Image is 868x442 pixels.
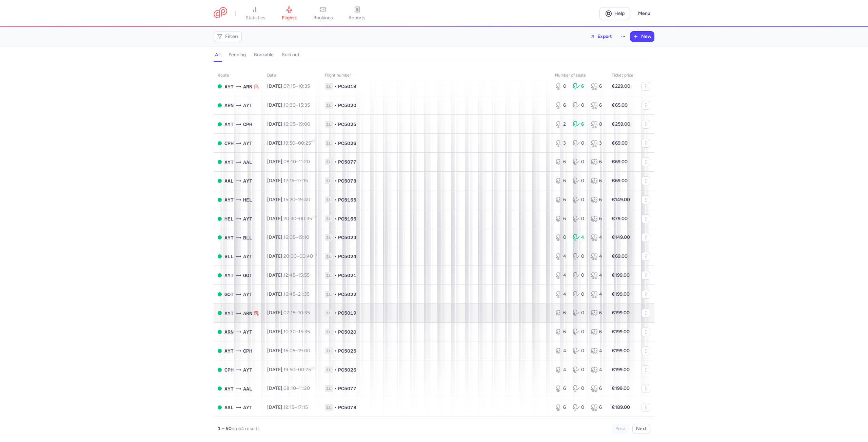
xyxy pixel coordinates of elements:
[267,102,310,108] span: [DATE],
[283,140,315,146] span: –
[338,291,356,298] span: PC5022
[224,177,234,185] span: AAL
[283,83,310,89] span: –
[608,70,637,81] th: Ticket price
[338,310,356,316] span: PC5019
[334,348,337,354] span: •
[591,291,604,298] div: 4
[298,310,310,316] time: 10:35
[283,121,295,127] time: 16:05
[298,121,310,127] time: 19:00
[283,385,296,391] time: 08:10
[224,196,234,204] span: AYT
[267,291,310,297] span: [DATE],
[243,140,252,147] span: AYT
[299,385,310,391] time: 11:20
[283,216,296,222] time: 20:30
[573,404,586,411] div: 0
[555,291,568,298] div: 4
[555,177,568,184] div: 6
[263,70,321,81] th: date
[573,159,586,165] div: 0
[338,177,356,184] span: PC5078
[334,121,337,128] span: •
[283,348,310,354] span: –
[555,253,568,260] div: 4
[338,159,356,165] span: PC5077
[573,272,586,279] div: 0
[299,159,310,165] time: 11:20
[555,234,568,241] div: 0
[573,385,586,392] div: 0
[298,102,310,108] time: 15:35
[243,366,252,374] span: AYT
[283,272,295,278] time: 12:45
[283,159,296,165] time: 08:10
[224,291,234,298] span: GOT
[225,34,239,39] span: Filters
[334,83,337,90] span: •
[338,404,356,411] span: PC5078
[215,52,220,58] h4: all
[591,348,604,354] div: 4
[334,291,337,298] span: •
[612,140,628,146] strong: €69.00
[338,83,356,90] span: PC5019
[334,140,337,147] span: •
[321,70,551,81] th: Flight number
[282,15,297,21] span: flights
[555,121,568,128] div: 2
[325,215,333,222] span: 1L
[325,140,333,147] span: 1L
[573,291,586,298] div: 0
[591,234,604,241] div: 4
[311,139,315,144] sup: +1
[254,52,274,58] h4: bookable
[338,329,356,335] span: PC5020
[298,140,315,146] time: 00:25
[243,102,252,109] span: AYT
[591,272,604,279] div: 4
[591,404,604,411] div: 6
[267,121,310,127] span: [DATE],
[243,177,252,185] span: AYT
[267,272,310,278] span: [DATE],
[573,140,586,147] div: 0
[224,347,234,355] span: AYT
[283,234,309,240] span: –
[297,178,308,184] time: 17:15
[283,367,295,373] time: 19:50
[334,385,337,392] span: •
[612,385,630,391] strong: €199.00
[334,404,337,411] span: •
[283,385,310,391] span: –
[224,121,234,128] span: AYT
[243,215,252,223] span: AYT
[612,178,628,184] strong: €69.00
[218,426,232,432] strong: 1 – 50
[555,215,568,222] div: 6
[283,291,295,297] time: 16:45
[283,253,317,259] span: –
[573,177,586,184] div: 0
[298,272,310,278] time: 15:55
[555,102,568,109] div: 6
[243,291,252,298] span: AYT
[325,102,333,109] span: 1L
[283,102,296,108] time: 10:30
[555,348,568,354] div: 4
[229,52,246,58] h4: pending
[573,329,586,335] div: 0
[612,404,630,410] strong: €189.00
[224,215,234,223] span: HEL
[338,348,356,354] span: PC5025
[306,6,340,21] a: bookings
[243,83,252,90] span: ARN
[591,366,604,373] div: 4
[634,7,654,20] button: Menu
[325,404,333,411] span: 1L
[612,291,630,297] strong: €199.00
[591,385,604,392] div: 6
[325,348,333,354] span: 1L
[298,329,310,335] time: 15:35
